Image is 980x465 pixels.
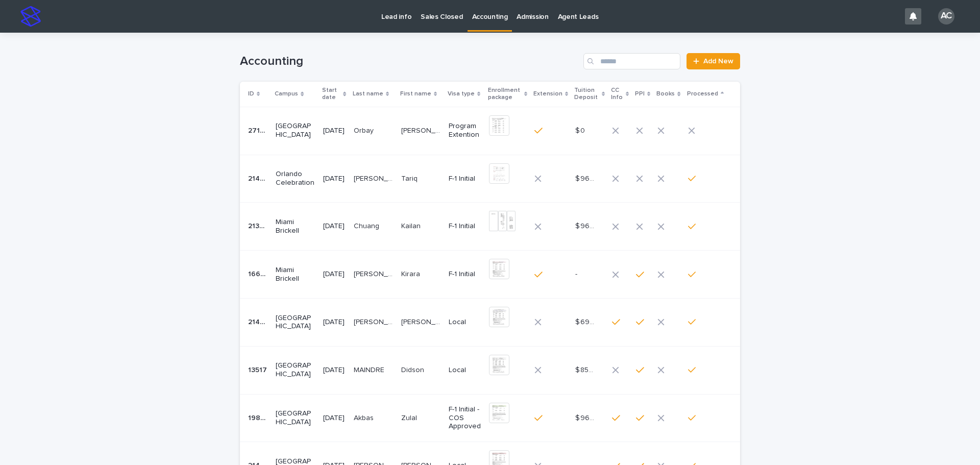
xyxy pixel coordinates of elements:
[687,53,740,69] a: Add New
[276,170,315,187] p: Orlando Celebration
[449,366,481,375] p: Local
[575,220,597,231] p: $ 960.00
[240,346,740,394] tr: 1351713517 [GEOGRAPHIC_DATA][DATE]MAINDREMAINDRE DidsonDidson Local$ 850.00$ 850.00
[488,85,522,104] p: Enrollment package
[240,298,740,346] tr: 2143721437 [GEOGRAPHIC_DATA][DATE][PERSON_NAME][PERSON_NAME] [PERSON_NAME][PERSON_NAME] Local$ 69...
[575,316,597,327] p: $ 690.00
[322,85,340,104] p: Start date
[449,122,481,139] p: Program Extention
[575,412,597,423] p: $ 960.00
[248,88,254,100] p: ID
[401,173,420,183] p: Tariq
[635,88,645,100] p: PPI
[401,412,419,423] p: Zulal
[323,366,345,375] p: [DATE]
[575,173,597,183] p: $ 960.00
[401,220,423,231] p: Kailan
[575,364,597,375] p: $ 850.00
[448,88,475,100] p: Visa type
[354,125,376,135] p: Orbay
[240,107,740,155] tr: 2714027140 [GEOGRAPHIC_DATA][DATE]OrbayOrbay [PERSON_NAME][PERSON_NAME] Program Extention$ 0$ 0
[449,222,481,231] p: F-1 Initial
[400,88,431,100] p: First name
[323,127,345,135] p: [DATE]
[276,361,315,379] p: [GEOGRAPHIC_DATA]
[20,6,41,27] img: stacker-logo-s-only.png
[248,364,269,375] p: 13517
[354,364,386,375] p: MAINDRE
[248,220,269,231] p: 21345
[323,318,345,327] p: [DATE]
[533,88,562,100] p: Extension
[323,222,345,231] p: [DATE]
[354,220,381,231] p: Chuang
[401,125,443,135] p: Kubilay Rauf
[240,155,740,203] tr: 2140321403 Orlando Celebration[DATE][PERSON_NAME][PERSON_NAME] TariqTariq F-1 Initial$ 960.00$ 96...
[276,218,315,235] p: Miami Brickell
[276,122,315,139] p: [GEOGRAPHIC_DATA]
[687,88,718,100] p: Processed
[656,88,675,100] p: Books
[401,316,443,327] p: Michely Cristhina
[240,394,740,442] tr: 1982919829 [GEOGRAPHIC_DATA][DATE]AkbasAkbas ZulalZulal F-1 Initial - COS Approved$ 960.00$ 960.00
[449,270,481,279] p: F-1 Initial
[449,318,481,327] p: Local
[449,175,481,183] p: F-1 Initial
[354,412,376,423] p: Akbas
[240,251,740,299] tr: 1661416614 Miami Brickell[DATE][PERSON_NAME][PERSON_NAME] KiraraKirara F-1 Initial--
[703,58,733,65] span: Add New
[611,85,623,104] p: CC Info
[354,173,395,183] p: ALABDULWAHAB
[323,270,345,279] p: [DATE]
[401,268,422,279] p: Kirara
[323,414,345,423] p: [DATE]
[240,54,579,69] h1: Accounting
[575,268,579,279] p: -
[354,268,395,279] p: [PERSON_NAME]
[938,8,954,25] div: AC
[401,364,426,375] p: Didson
[248,268,269,279] p: 16614
[449,405,481,431] p: F-1 Initial - COS Approved
[275,88,298,100] p: Campus
[248,412,269,423] p: 19829
[248,173,269,183] p: 21403
[276,314,315,331] p: [GEOGRAPHIC_DATA]
[248,316,269,327] p: 21437
[248,125,269,135] p: 27140
[276,266,315,283] p: Miami Brickell
[323,175,345,183] p: [DATE]
[354,316,395,327] p: Silva Mendes
[240,203,740,251] tr: 2134521345 Miami Brickell[DATE]ChuangChuang KailanKailan F-1 Initial$ 960.00$ 960.00
[276,409,315,427] p: [GEOGRAPHIC_DATA]
[574,85,599,104] p: Tuition Deposit
[353,88,383,100] p: Last name
[583,53,680,69] input: Search
[575,125,587,135] p: $ 0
